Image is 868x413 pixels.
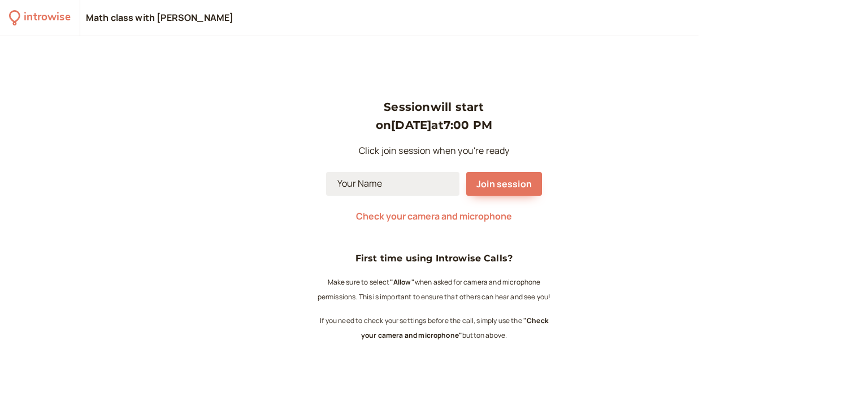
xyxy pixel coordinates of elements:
[361,316,548,340] b: "Check your camera and microphone"
[326,172,459,196] input: Your Name
[466,172,542,196] button: Join session
[356,211,512,221] button: Check your camera and microphone
[356,210,512,222] span: Check your camera and microphone
[390,277,415,287] b: "Allow"
[318,277,551,302] small: Make sure to select when asked for camera and microphone permissions. This is important to ensure...
[86,12,234,24] div: Math class with [PERSON_NAME]
[315,251,553,266] h4: First time using Introwise Calls?
[326,98,542,135] h3: Session will start on [DATE] at 7:00 PM
[326,144,542,158] p: Click join session when you're ready
[24,9,70,27] div: introwise
[476,178,532,190] span: Join session
[320,316,548,340] small: If you need to check your settings before the call, simply use the button above.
